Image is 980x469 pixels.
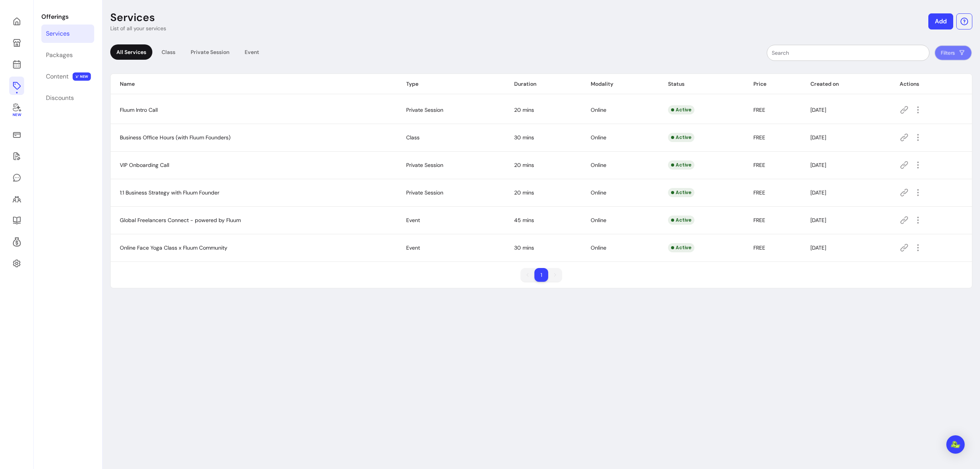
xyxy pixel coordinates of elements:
div: Open Intercom Messenger [946,435,965,454]
span: Business Office Hours (with Fluum Founders) [120,134,230,141]
div: Private Session [185,44,235,60]
th: Price [744,74,801,94]
span: FREE [753,162,765,168]
div: Packages [46,51,73,60]
a: Services [41,25,94,43]
a: Sales [9,126,24,144]
span: Event [406,217,420,224]
div: Active [668,105,694,114]
span: FREE [753,189,765,196]
span: 1:1 Business Strategy with Fluum Founder [120,189,219,196]
a: Waivers [9,147,24,165]
li: pagination item 1 active [534,268,548,282]
a: Resources [9,211,24,230]
div: Active [668,243,694,252]
span: Private Session [406,106,443,113]
div: Active [668,188,694,197]
span: Online [591,134,606,141]
span: 45 mins [514,217,534,224]
span: Online [591,162,606,168]
span: Online Face Yoga Class x Fluum Community [120,244,227,251]
div: Services [46,29,70,38]
span: [DATE] [810,189,826,196]
span: NEW [73,72,91,81]
a: Discounts [41,89,94,107]
th: Type [397,74,505,94]
th: Name [111,74,397,94]
span: 20 mins [514,106,534,113]
span: FREE [753,106,765,113]
a: Content [41,67,94,86]
span: [DATE] [810,162,826,168]
span: Global Freelancers Connect - powered by Fluum [120,217,241,224]
a: My Messages [9,168,24,187]
a: My Page [9,34,24,52]
span: 30 mins [514,244,534,251]
span: 20 mins [514,189,534,196]
span: New [12,113,21,118]
div: Class [155,44,181,60]
div: Discounts [46,93,74,103]
span: 20 mins [514,162,534,168]
a: My Co-Founder [9,98,24,123]
span: 30 mins [514,134,534,141]
button: Add [928,13,953,29]
a: Settings [9,254,24,273]
a: Packages [41,46,94,64]
a: Calendar [9,55,24,74]
nav: pagination navigation [517,264,566,286]
p: Offerings [41,12,94,21]
div: Event [238,44,265,60]
a: Offerings [9,77,24,95]
div: Active [668,160,694,170]
span: [DATE] [810,244,826,251]
div: Active [668,216,694,225]
span: Private Session [406,189,443,196]
span: Fluum Intro Call [120,106,158,113]
a: Clients [9,190,24,208]
div: All Services [110,44,152,60]
th: Duration [505,74,581,94]
span: Class [406,134,420,141]
a: Refer & Earn [9,233,24,251]
span: Event [406,244,420,251]
p: Services [110,11,155,25]
span: Online [591,106,606,113]
a: Home [9,12,24,31]
div: Content [46,72,69,81]
span: [DATE] [810,106,826,113]
span: FREE [753,217,765,224]
span: Private Session [406,162,443,168]
th: Created on [801,74,891,94]
span: Online [591,217,606,224]
span: FREE [753,134,765,141]
button: Filters [935,46,972,60]
th: Status [659,74,744,94]
input: Search [772,49,924,57]
th: Modality [581,74,659,94]
span: FREE [753,244,765,251]
span: VIP Onboarding Call [120,162,169,168]
p: List of all your services [110,25,166,32]
span: Online [591,189,606,196]
span: [DATE] [810,217,826,224]
span: [DATE] [810,134,826,141]
span: Online [591,244,606,251]
div: Active [668,133,694,142]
